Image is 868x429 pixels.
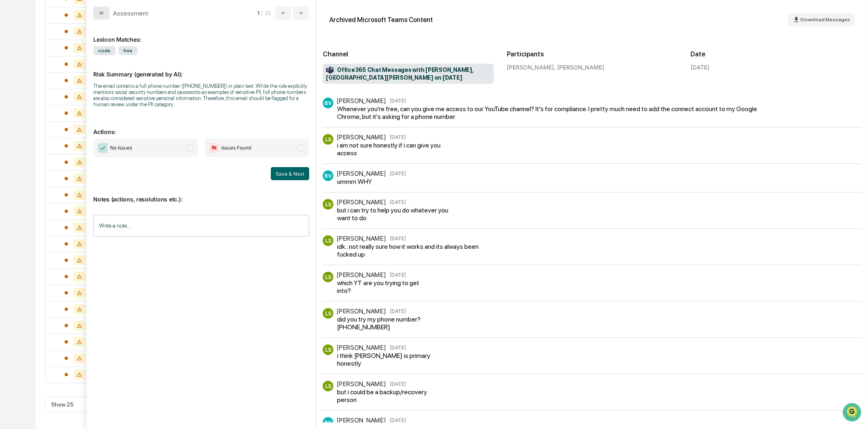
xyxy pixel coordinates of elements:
[390,134,406,140] time: Friday, August 8, 2025 at 11:03:25 AM
[788,13,855,26] button: Download Messages
[390,308,406,314] time: Friday, August 8, 2025 at 11:04:21 AM
[323,170,333,181] div: BV
[337,170,386,177] div: [PERSON_NAME]
[801,17,850,22] span: Download Messages
[390,170,406,177] time: Friday, August 8, 2025 at 11:03:31 AM
[323,50,494,58] h2: Channel
[81,139,99,145] span: Pylon
[113,9,148,17] div: Assessment
[390,235,406,241] time: Friday, August 8, 2025 at 11:04:03 AM
[337,133,386,141] div: [PERSON_NAME]
[337,235,386,242] div: [PERSON_NAME]
[337,271,386,279] div: [PERSON_NAME]
[8,17,149,30] p: How can we help?
[337,198,386,206] div: [PERSON_NAME]
[323,344,333,355] div: LS
[690,50,861,58] h2: Date
[337,97,386,105] div: [PERSON_NAME]
[5,100,56,114] a: 🖐️Preclearance
[28,63,134,71] div: Start new chat
[93,118,309,135] p: Actions:
[93,26,309,43] div: Lexicon Matches:
[390,199,406,205] time: Friday, August 8, 2025 at 11:03:33 AM
[329,16,433,24] div: Archived Microsoft Teams Content
[337,206,462,222] div: but i can try to help you do whatever you want to do
[139,65,149,75] button: Start new chat
[271,167,309,180] button: Save & Next
[507,50,678,58] h2: Participants
[119,46,137,55] span: free
[8,119,15,126] div: 🔎
[323,134,333,145] div: LS
[21,37,135,46] input: Clear
[323,308,333,319] div: LS
[261,10,273,16] span: / 25
[337,315,459,331] div: did you try my phone number? [PHONE_NUMBER]
[390,344,406,351] time: Friday, August 8, 2025 at 11:04:29 AM
[337,388,437,404] div: but i could be a backup/recovery person
[690,64,709,71] div: [DATE]
[93,46,115,55] span: code
[221,144,251,152] span: Issues Found
[67,103,101,111] span: Attestations
[93,186,309,203] p: Notes (actions, resolutions etc.):
[56,100,105,114] a: 🗄️Attestations
[842,402,864,424] iframe: Open customer support
[8,104,15,110] div: 🖐️
[8,63,23,77] img: 1746055101610-c473b297-6a78-478c-a979-82029cc54cd1
[390,98,406,104] time: Friday, August 8, 2025 at 11:02:30 AM
[323,417,333,428] div: BV
[390,417,406,423] time: Friday, August 8, 2025 at 11:05:44 AM
[326,66,490,82] span: Office365 Chat Messages with [PERSON_NAME], [GEOGRAPHIC_DATA][PERSON_NAME] on [DATE]
[337,243,485,258] div: idk...not really sure how it works and its always been fucked up
[337,307,386,315] div: [PERSON_NAME]
[337,279,426,295] div: which YT are you trying to get into?
[390,272,406,278] time: Friday, August 8, 2025 at 11:04:12 AM
[337,141,448,157] div: i am not sure honestly if i can give you access
[323,199,333,210] div: LS
[323,235,333,246] div: LS
[337,380,386,388] div: [PERSON_NAME]
[337,416,386,424] div: [PERSON_NAME]
[93,83,309,107] div: The email contains a full phone number ([PHONE_NUMBER]) in plain text. While the rule explicitly ...
[28,71,103,77] div: We're available if you need us!
[323,98,333,108] div: BV
[209,143,219,153] img: Flag
[16,103,53,111] span: Preclearance
[337,344,386,351] div: [PERSON_NAME]
[93,61,309,78] p: Risk Summary (generated by AI):
[390,381,406,387] time: Friday, August 8, 2025 at 11:04:35 AM
[323,381,333,391] div: LS
[323,272,333,282] div: LS
[59,104,66,110] div: 🗄️
[5,115,55,130] a: 🔎Data Lookup
[257,10,259,16] span: 1
[337,352,443,367] div: i think [PERSON_NAME] is primary honestly
[337,178,403,185] div: ummm WHY
[337,105,768,121] div: Whenever you're free, can you give me access to our YouTube channel? It's for compliance. I prett...
[110,144,132,152] span: No Issues
[16,118,52,127] span: Data Lookup
[507,64,678,71] div: [PERSON_NAME], [PERSON_NAME]
[98,143,108,153] img: Checkmark
[58,138,99,145] a: Powered byPylon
